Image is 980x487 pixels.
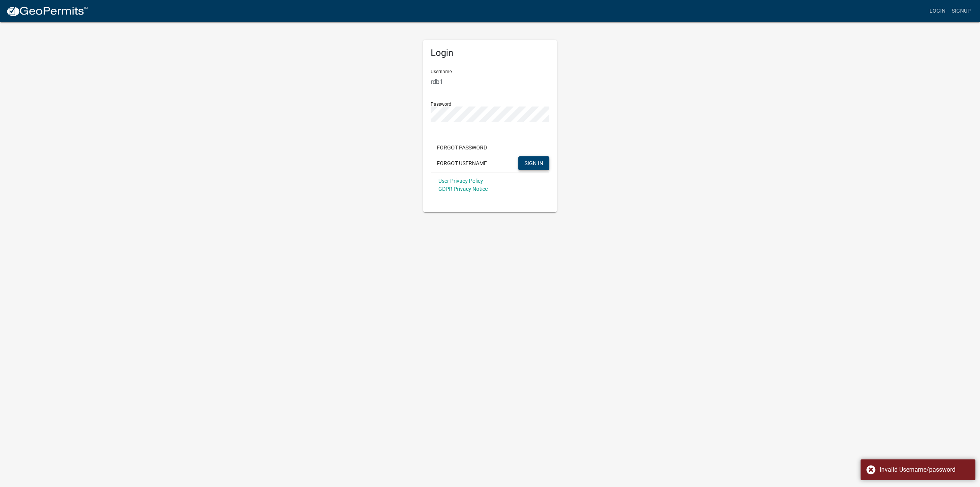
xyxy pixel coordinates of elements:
span: SIGN IN [524,160,543,166]
button: Forgot Username [431,156,493,170]
a: GDPR Privacy Notice [438,186,488,192]
a: Login [926,4,949,18]
h5: Login [431,48,549,59]
div: Invalid Username/password [880,465,970,474]
a: User Privacy Policy [438,178,483,184]
a: Signup [949,4,974,18]
button: SIGN IN [518,156,549,170]
button: Forgot Password [431,141,493,154]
